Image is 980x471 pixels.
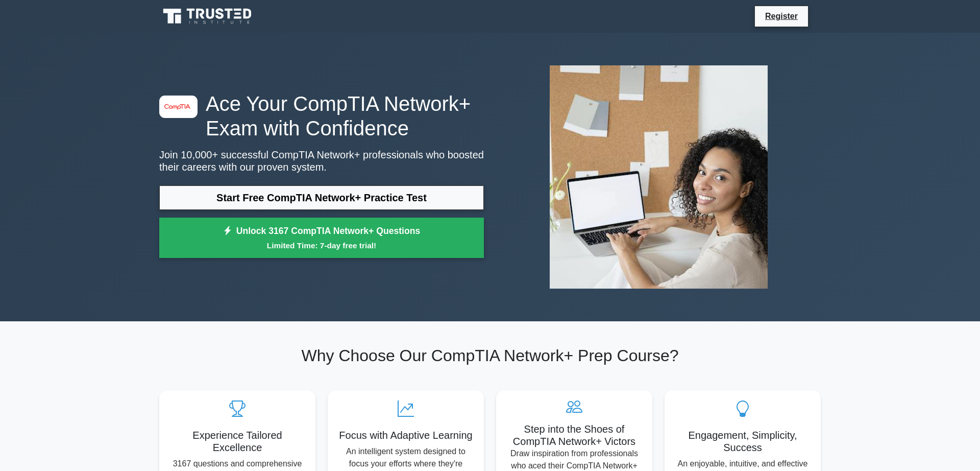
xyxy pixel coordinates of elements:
h5: Step into the Shoes of CompTIA Network+ Victors [504,423,644,448]
h2: Why Choose Our CompTIA Network+ Prep Course? [159,346,821,365]
small: Limited Time: 7-day free trial! [172,240,471,251]
a: Unlock 3167 CompTIA Network+ QuestionsLimited Time: 7-day free trial! [159,218,484,258]
a: Start Free CompTIA Network+ Practice Test [159,185,484,210]
h1: Ace Your CompTIA Network+ Exam with Confidence [159,91,484,140]
p: Join 10,000+ successful CompTIA Network+ professionals who boosted their careers with our proven ... [159,149,484,173]
h5: Focus with Adaptive Learning [336,429,476,441]
h5: Experience Tailored Excellence [167,429,307,454]
h5: Engagement, Simplicity, Success [673,429,813,454]
a: Register [759,10,804,22]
